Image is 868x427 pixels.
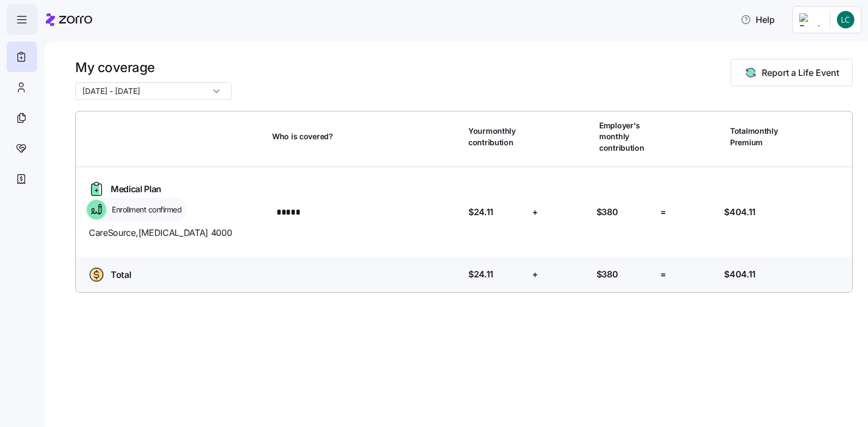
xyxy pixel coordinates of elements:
span: Enrollment confirmed [108,204,182,215]
span: $404.11 [724,268,756,281]
span: $404.11 [724,205,756,219]
button: Help [732,9,783,31]
span: Who is covered? [272,131,333,142]
img: aa08532ec09fb9adffadff08c74dbd86 [837,11,854,28]
span: Total monthly Premium [730,126,787,148]
span: + [532,268,538,281]
span: $24.11 [468,268,493,281]
span: Help [740,13,775,26]
span: Total [111,268,131,282]
span: $24.11 [468,205,493,219]
span: $380 [596,268,618,281]
span: + [532,205,538,219]
span: CareSource , [MEDICAL_DATA] 4000 [89,226,263,240]
span: = [660,205,666,219]
span: Employer's monthly contribution [599,120,656,153]
button: Report a Life Event [731,59,853,86]
span: $380 [596,205,618,219]
h1: My coverage [75,59,232,76]
img: Employer logo [799,13,821,26]
span: Report a Life Event [762,66,839,79]
span: Medical Plan [111,182,161,196]
span: = [660,268,666,281]
span: Your monthly contribution [468,126,525,148]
